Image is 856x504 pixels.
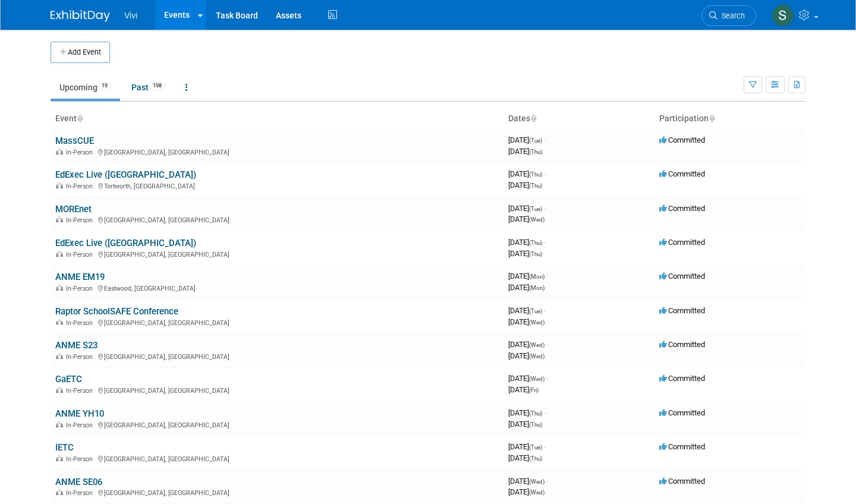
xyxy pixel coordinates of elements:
[529,410,542,417] span: (Thu)
[546,374,548,383] span: -
[503,109,654,129] th: Dates
[77,114,83,123] a: Sort by Event Name
[529,216,545,223] span: (Wed)
[529,206,542,212] span: (Tue)
[508,136,546,144] span: [DATE]
[56,149,63,155] img: In-Person Event
[508,272,548,281] span: [DATE]
[508,453,542,462] span: [DATE]
[529,387,539,393] span: (Fri)
[508,408,546,417] span: [DATE]
[529,182,542,189] span: (Thu)
[659,442,705,451] span: Committed
[544,136,546,144] span: -
[546,477,548,486] span: -
[55,272,105,282] a: ANME EM19
[529,273,545,280] span: (Mon)
[55,374,82,385] a: GaETC
[66,285,96,292] span: In-Person
[529,285,545,291] span: (Mon)
[544,169,546,178] span: -
[544,442,546,451] span: -
[51,10,110,22] img: ExhibitDay
[529,149,542,155] span: (Thu)
[529,342,545,348] span: (Wed)
[51,42,110,63] button: Add Event
[544,408,546,417] span: -
[508,181,542,190] span: [DATE]
[56,455,63,461] img: In-Person Event
[55,136,94,146] a: MassCUE
[124,11,137,20] span: Vivi
[56,251,63,257] img: In-Person Event
[701,5,756,26] a: Search
[508,385,539,394] span: [DATE]
[529,353,545,360] span: (Wed)
[529,308,542,314] span: (Tue)
[659,238,705,247] span: Committed
[55,147,499,156] div: [GEOGRAPHIC_DATA], [GEOGRAPHIC_DATA]
[55,283,499,292] div: Eastwood, [GEOGRAPHIC_DATA]
[98,81,111,90] span: 19
[659,340,705,349] span: Committed
[659,477,705,486] span: Committed
[66,387,96,395] span: In-Person
[51,76,120,99] a: Upcoming19
[659,374,705,383] span: Committed
[55,340,97,351] a: ANME S23
[51,109,503,129] th: Event
[529,240,542,246] span: (Thu)
[529,421,542,428] span: (Thu)
[659,272,705,281] span: Committed
[529,171,542,178] span: (Thu)
[529,251,542,257] span: (Thu)
[55,306,178,317] a: Raptor SchoolSAFE Conference
[659,306,705,315] span: Committed
[55,442,74,453] a: IETC
[66,455,96,463] span: In-Person
[55,487,499,497] div: [GEOGRAPHIC_DATA], [GEOGRAPHIC_DATA]
[508,317,545,326] span: [DATE]
[529,376,545,382] span: (Wed)
[55,238,196,248] a: EdExec Live ([GEOGRAPHIC_DATA])
[529,137,542,144] span: (Tue)
[654,109,805,129] th: Participation
[529,455,542,462] span: (Thu)
[66,251,96,259] span: In-Person
[55,477,102,487] a: ANME SE06
[546,340,548,349] span: -
[508,238,546,247] span: [DATE]
[508,147,542,156] span: [DATE]
[66,216,96,224] span: In-Person
[55,181,499,190] div: Tortworth, [GEOGRAPHIC_DATA]
[508,351,545,360] span: [DATE]
[659,204,705,213] span: Committed
[56,182,63,188] img: In-Person Event
[508,340,548,349] span: [DATE]
[529,478,545,485] span: (Wed)
[56,421,63,427] img: In-Person Event
[55,215,499,224] div: [GEOGRAPHIC_DATA], [GEOGRAPHIC_DATA]
[508,215,545,223] span: [DATE]
[55,420,499,429] div: [GEOGRAPHIC_DATA], [GEOGRAPHIC_DATA]
[659,169,705,178] span: Committed
[56,216,63,222] img: In-Person Event
[66,149,96,156] span: In-Person
[508,283,545,292] span: [DATE]
[55,385,499,395] div: [GEOGRAPHIC_DATA], [GEOGRAPHIC_DATA]
[66,182,96,190] span: In-Person
[508,249,542,258] span: [DATE]
[66,421,96,429] span: In-Person
[508,420,542,429] span: [DATE]
[709,114,715,123] a: Sort by Participation Type
[55,408,104,419] a: ANME YH10
[544,306,546,315] span: -
[122,76,174,99] a: Past198
[56,319,63,325] img: In-Person Event
[508,477,548,486] span: [DATE]
[508,204,546,213] span: [DATE]
[56,387,63,393] img: In-Person Event
[56,489,63,495] img: In-Person Event
[508,487,545,496] span: [DATE]
[530,114,536,123] a: Sort by Start Date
